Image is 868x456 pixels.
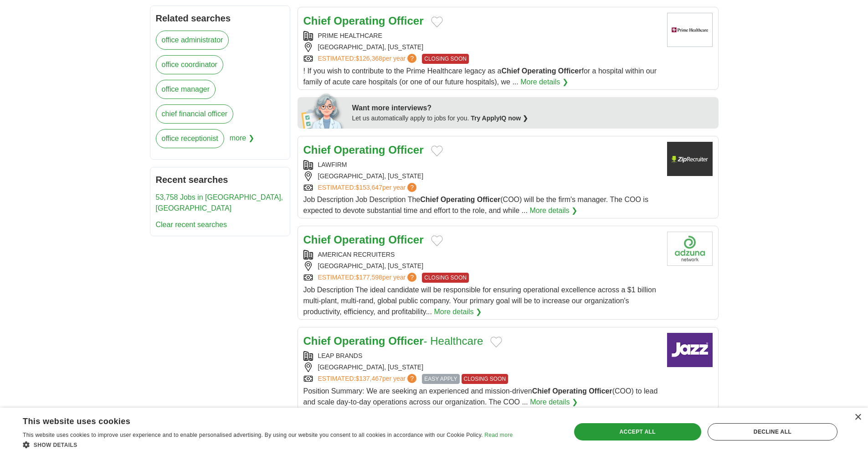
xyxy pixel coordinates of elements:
span: ! If you wish to contribute to the Prime Healthcare legacy as a for a hospital within our family ... [303,67,657,86]
div: Show details [23,440,513,449]
strong: Chief [501,67,519,75]
span: ? [407,273,416,282]
span: ? [407,183,416,192]
span: $177,598 [355,274,382,281]
img: apply-iq-scientist.png [301,92,345,129]
a: chief financial officer [156,104,234,124]
span: ? [407,374,416,383]
a: More details ❯ [530,397,578,408]
strong: Officer [388,144,423,156]
a: Chief Operating Officer- Healthcare [303,335,483,347]
strong: Operating [334,233,385,246]
strong: Operating [522,67,556,75]
button: Add to favorite jobs [431,145,443,156]
a: office coordinator [156,55,223,74]
strong: Officer [388,335,423,347]
a: PRIME HEALTHCARE [318,32,382,39]
a: ESTIMATED:$137,467per year? [318,374,419,384]
button: Add to favorite jobs [431,235,443,246]
strong: Officer [558,67,582,75]
div: [GEOGRAPHIC_DATA], [US_STATE] [303,261,660,271]
img: Company logo [667,142,713,176]
div: LAWFIRM [303,160,660,170]
span: CLOSING SOON [422,54,469,64]
div: This website uses cookies [23,413,490,427]
a: More details ❯ [529,205,577,216]
strong: Chief [420,196,438,203]
strong: Chief [532,387,550,395]
strong: Officer [589,387,612,395]
a: Read more, opens a new window [484,432,513,438]
div: Accept all [574,423,701,440]
span: $153,647 [355,184,382,191]
strong: Officer [388,233,423,246]
a: ESTIMATED:$153,647per year? [318,183,419,192]
h2: Related searches [156,11,284,25]
a: ESTIMATED:$126,368per year? [318,54,419,64]
div: LEAP BRANDS [303,351,660,361]
span: $126,368 [355,55,382,62]
strong: Officer [477,196,501,203]
span: ? [407,54,416,63]
a: Chief Operating Officer [303,144,424,156]
span: Show details [34,442,77,448]
a: ESTIMATED:$177,598per year? [318,273,419,283]
a: office administrator [156,31,229,50]
a: office manager [156,80,216,99]
button: Add to favorite jobs [490,337,502,347]
strong: Chief [303,15,331,27]
span: EASY APPLY [422,374,459,384]
a: More details ❯ [520,77,568,88]
span: more ❯ [230,129,254,154]
a: office receptionist [156,129,224,148]
strong: Operating [334,144,385,156]
span: CLOSING SOON [462,374,508,384]
strong: Operating [334,335,385,347]
a: 53,758 Jobs in [GEOGRAPHIC_DATA], [GEOGRAPHIC_DATA] [156,193,283,212]
div: [GEOGRAPHIC_DATA], [US_STATE] [303,171,660,181]
img: Prime Healthcare logo [667,13,713,47]
div: Decline all [708,423,837,440]
div: Let us automatically apply to jobs for you. [352,114,713,123]
span: Job Description The ideal candidate will be responsible for ensuring operational excellence acros... [303,286,656,316]
strong: Chief [303,144,331,156]
a: Chief Operating Officer [303,15,424,27]
div: Close [854,414,861,421]
span: CLOSING SOON [422,273,469,283]
div: [GEOGRAPHIC_DATA], [US_STATE] [303,42,660,52]
a: Try ApplyIQ now ❯ [471,114,528,122]
button: Add to favorite jobs [431,16,443,27]
a: More details ❯ [434,306,482,317]
div: [GEOGRAPHIC_DATA], [US_STATE] [303,363,660,372]
div: AMERICAN RECRUITERS [303,250,660,259]
strong: Operating [552,387,587,395]
a: Chief Operating Officer [303,233,424,246]
img: Company logo [667,232,713,266]
span: $137,467 [355,375,382,382]
strong: Operating [334,15,385,27]
strong: Chief [303,335,331,347]
h2: Recent searches [156,173,284,187]
div: Want more interviews? [352,103,713,114]
span: Position Summary: We are seeking an experienced and mission-driven (COO) to lead and scale day-to... [303,387,658,406]
strong: Operating [441,196,475,203]
span: This website uses cookies to improve user experience and to enable personalised advertising. By u... [23,432,483,438]
img: Company logo [667,333,713,367]
span: Job Description Job Description The (COO) will be the firm's manager. The COO is expected to devo... [303,196,648,214]
strong: Chief [303,233,331,246]
strong: Officer [388,15,423,27]
a: Clear recent searches [156,221,227,228]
